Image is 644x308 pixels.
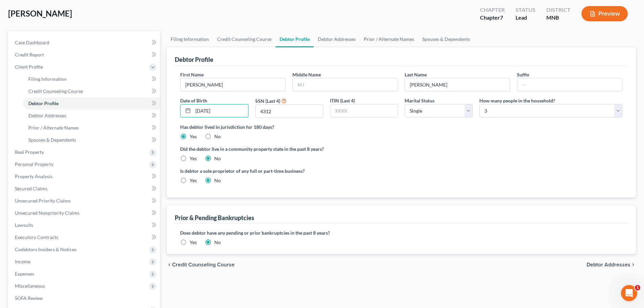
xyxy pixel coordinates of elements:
[9,231,160,243] a: Executory Contracts
[516,6,535,14] div: Status
[587,262,630,267] span: Debtor Addresses
[276,31,314,47] a: Debtor Profile
[180,229,622,236] label: Does debtor have any pending or prior bankruptcies in the past 8 years?
[330,104,398,117] input: XXXX
[28,76,67,82] span: Filing Information
[175,55,213,64] div: Debtor Profile
[418,31,474,47] a: Spouses & Dependents
[517,71,529,78] label: Suffix
[293,78,398,91] input: M.I
[15,246,76,252] span: Codebtors Insiders & Notices
[15,186,47,191] span: Secured Claims
[405,97,434,104] label: Marital Status
[15,234,58,240] span: Executory Contracts
[9,37,160,49] a: Case Dashboard
[15,52,44,57] span: Credit Report
[405,78,510,91] input: --
[480,6,505,14] div: Chapter
[581,6,628,21] button: Preview
[15,271,34,277] span: Expenses
[9,170,160,183] a: Property Analysis
[214,239,221,246] label: No
[180,167,398,174] label: Is debtor a sole proprietor of any full or part-time business?
[167,31,213,47] a: Filing Information
[190,133,197,140] label: Yes
[23,134,160,146] a: Spouses & Dependents
[15,210,79,216] span: Unsecured Nonpriority Claims
[180,123,622,131] label: Has debtor lived in jurisdiction for 180 days?
[172,262,235,267] span: Credit Counseling Course
[8,8,72,18] span: [PERSON_NAME]
[546,14,571,22] div: MNB
[330,97,355,104] label: ITIN (Last 4)
[180,71,204,78] label: First Name
[15,149,44,155] span: Real Property
[517,78,622,91] input: --
[621,285,637,301] iframe: Intercom live chat
[546,6,571,14] div: District
[516,14,535,22] div: Lead
[15,222,33,228] span: Lawsuits
[28,137,76,143] span: Spouses & Dependents
[479,97,555,104] label: How many people in the household?
[635,285,640,290] span: 1
[15,161,53,167] span: Personal Property
[190,239,197,246] label: Yes
[9,183,160,195] a: Secured Claims
[15,64,43,70] span: Client Profile
[15,283,45,289] span: Miscellaneous
[360,31,418,47] a: Prior / Alternate Names
[9,219,160,231] a: Lawsuits
[255,97,280,104] label: SSN (Last 4)
[23,73,160,85] a: Filing Information
[23,85,160,97] a: Credit Counseling Course
[28,88,83,94] span: Credit Counseling Course
[500,14,503,21] span: 7
[181,78,285,91] input: --
[9,195,160,207] a: Unsecured Priority Claims
[213,31,276,47] a: Credit Counseling Course
[9,292,160,304] a: SOFA Review
[28,100,58,106] span: Debtor Profile
[214,177,221,184] label: No
[587,262,636,267] button: Debtor Addresses chevron_right
[292,71,321,78] label: Middle Name
[9,49,160,61] a: Credit Report
[175,214,254,222] div: Prior & Pending Bankruptcies
[15,295,43,301] span: SOFA Review
[214,155,221,162] label: No
[9,207,160,219] a: Unsecured Nonpriority Claims
[15,40,49,45] span: Case Dashboard
[190,155,197,162] label: Yes
[15,259,30,264] span: Income
[193,104,248,117] input: MM/DD/YYYY
[167,262,235,267] button: chevron_left Credit Counseling Course
[15,173,52,179] span: Property Analysis
[167,262,172,267] i: chevron_left
[190,177,197,184] label: Yes
[405,71,427,78] label: Last Name
[28,113,66,118] span: Debtor Addresses
[23,97,160,110] a: Debtor Profile
[15,198,71,204] span: Unsecured Priority Claims
[314,31,360,47] a: Debtor Addresses
[23,110,160,122] a: Debtor Addresses
[630,262,636,267] i: chevron_right
[214,133,221,140] label: No
[256,105,323,118] input: XXXX
[180,97,207,104] label: Date of Birth
[480,14,505,22] div: Chapter
[23,122,160,134] a: Prior / Alternate Names
[28,125,79,131] span: Prior / Alternate Names
[180,145,622,152] label: Did the debtor live in a community property state in the past 8 years?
